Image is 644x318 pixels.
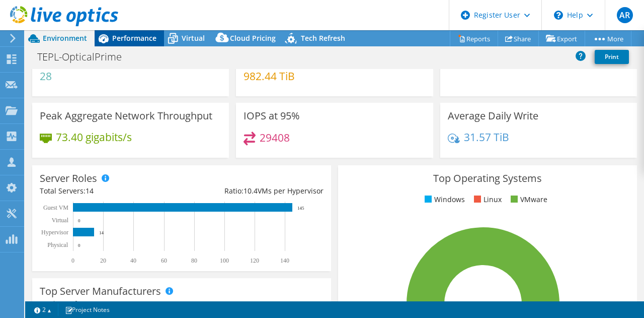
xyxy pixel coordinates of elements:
[450,31,498,46] a: Reports
[104,299,108,308] span: 1
[244,110,300,121] h3: IOPS at 95%
[346,173,629,184] h3: Top Operating Systems
[498,31,539,46] a: Share
[40,71,80,82] h4: 28
[40,110,212,121] h3: Peak Aggregate Network Throughput
[191,257,197,264] text: 80
[280,257,289,264] text: 140
[40,173,97,184] h3: Server Roles
[43,204,68,211] text: Guest VM
[78,218,80,223] text: 0
[47,241,68,248] text: Physical
[349,300,367,307] tspan: 100.0%
[27,303,58,316] a: 2
[538,31,585,46] a: Export
[43,33,87,43] span: Environment
[367,300,387,307] tspan: ESXi 8.0
[244,186,258,196] span: 10.4
[40,185,182,197] div: Total Servers:
[585,31,631,46] a: More
[99,230,104,235] text: 14
[508,194,547,205] li: VMware
[71,257,74,264] text: 0
[617,7,633,23] span: AR
[58,303,117,316] a: Project Notes
[40,298,324,309] h4: Total Manufacturers:
[56,132,132,143] h4: 73.40 gigabits/s
[182,33,205,43] span: Virtual
[40,286,161,297] h3: Top Server Manufacturers
[422,194,465,205] li: Windows
[230,33,276,43] span: Cloud Pricing
[112,33,156,43] span: Performance
[464,132,509,143] h4: 31.57 TiB
[52,217,69,224] text: Virtual
[130,257,136,264] text: 40
[78,243,80,248] text: 0
[41,229,68,236] text: Hypervisor
[595,50,629,64] a: Print
[260,132,290,143] h4: 29408
[244,71,295,82] h4: 982.44 TiB
[220,257,229,264] text: 100
[33,51,137,62] h1: TEPL-OpticalPrime
[182,185,324,197] div: Ratio: VMs per Hypervisor
[161,257,167,264] text: 60
[86,186,94,196] span: 14
[100,257,106,264] text: 20
[250,257,259,264] text: 120
[448,110,538,121] h3: Average Daily Write
[301,33,345,43] span: Tech Refresh
[554,11,563,20] svg: \n
[471,194,502,205] li: Linux
[297,206,304,211] text: 145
